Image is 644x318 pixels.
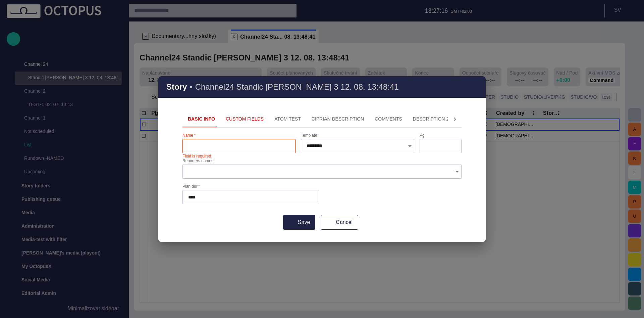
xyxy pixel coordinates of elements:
button: Save [283,215,315,230]
p: Field is required [182,153,211,160]
label: Reporters names [182,158,213,164]
label: Plan dur [182,184,200,189]
button: Custom Fields [220,111,269,127]
button: Open [452,167,462,176]
button: Ciprian description [306,111,369,127]
button: ATOM Test [269,111,306,127]
div: Story [158,76,486,98]
button: Open [405,141,415,151]
h3: Channel24 Standic [PERSON_NAME] 3 12. 08. 13:48:41 [195,82,399,92]
div: Story [158,76,486,242]
label: Name [182,132,196,138]
button: Description 2 [408,111,454,127]
button: Cancel [321,215,358,230]
button: Basic Info [182,111,220,127]
label: Template [301,132,317,138]
button: Comments [369,111,408,127]
h3: • [190,82,192,92]
h2: Story [166,82,187,92]
label: Pg [420,132,425,138]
